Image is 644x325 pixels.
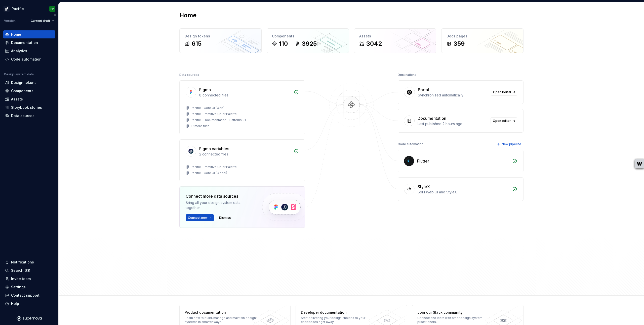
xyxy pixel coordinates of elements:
[185,310,258,315] div: Product documentation
[454,40,465,48] div: 359
[179,80,305,134] a: Figma8 connected filesPacific - Core UI (Web)Pacific - Primitive Color PalettePacific - Documenta...
[4,19,16,23] div: Version
[12,6,24,11] div: Pacific
[199,146,229,152] div: Figma variables
[359,34,431,39] div: Assets
[301,310,374,315] div: Developer documentation
[179,11,196,19] h2: Home
[186,214,214,221] button: Connect new
[192,40,202,48] div: 615
[186,193,254,199] div: Connect more data sources
[3,283,55,291] a: Settings
[191,106,224,110] div: Pacific - Core UI (Web)
[11,57,42,62] div: Code automation
[199,152,291,157] div: 2 connected files
[3,291,55,299] button: Contact support
[4,72,34,76] div: Design system data
[267,28,349,53] a: Components1103925
[11,293,39,298] div: Contact support
[279,40,288,48] div: 110
[199,93,291,98] div: 8 connected files
[51,7,54,11] div: PP
[491,89,517,96] a: Open Portal
[354,28,436,53] a: Assets3042
[3,79,55,87] a: Design tokens
[4,6,10,12] img: 8d0dbd7b-a897-4c39-8ca0-62fbda938e11.png
[188,216,208,220] span: Connect new
[179,71,199,78] div: Data sources
[1,3,57,14] button: PacificPP
[493,90,511,94] span: Open Portal
[51,12,58,19] button: Collapse sidebar
[3,266,55,275] button: Search ⌘K
[217,214,233,221] button: Dismiss
[3,95,55,103] a: Assets
[11,260,34,265] div: Notifications
[191,124,210,128] div: + 5 more files
[3,30,55,38] a: Home
[3,55,55,63] a: Code automation
[272,34,344,39] div: Components
[11,32,21,37] div: Home
[418,93,488,98] div: Synchronized automatically
[3,258,55,266] button: Notifications
[418,184,430,190] div: StyleX
[418,121,488,126] div: Last published 2 hours ago
[186,200,254,210] div: Bring all your design system data together.
[191,165,237,169] div: Pacific - Primitive Color Palette
[11,268,30,273] div: Search ⌘K
[11,80,36,85] div: Design tokens
[31,19,50,23] span: Current draft
[199,87,211,93] div: Figma
[398,71,416,78] div: Destinations
[447,34,518,39] div: Docs pages
[398,141,423,148] div: Code automation
[17,316,42,321] svg: Supernova Logo
[11,113,34,118] div: Data sources
[3,39,55,47] a: Documentation
[502,142,521,146] span: New pipeline
[418,190,509,195] div: SoFi Web UI and StyleX
[495,141,524,148] button: New pipeline
[3,87,55,95] a: Components
[179,139,305,181] a: Figma variables2 connected filesPacific - Primitive Color PalettePacific - Core UI (Global)
[191,112,237,116] div: Pacific - Primitive Color Palette
[11,301,19,306] div: Help
[11,88,33,93] div: Components
[11,276,31,281] div: Invite team
[493,119,511,123] span: Open editor
[302,40,317,48] div: 3925
[418,87,429,93] div: Portal
[191,118,246,122] div: Pacific - Documentation - Patterns 01
[11,105,42,110] div: Storybook stories
[11,97,23,102] div: Assets
[3,275,55,283] a: Invite team
[491,117,517,124] a: Open editor
[417,316,491,324] div: Connect and learn with other design system practitioners.
[28,17,56,24] button: Current draft
[3,300,55,308] button: Help
[301,316,374,324] div: Start delivering your design choices to your codebases right away.
[185,34,256,39] div: Design tokens
[185,316,258,324] div: Learn how to build, manage and maintain design systems in smarter ways.
[219,216,231,220] span: Dismiss
[417,158,429,164] div: Flutter
[3,47,55,55] a: Analytics
[11,285,26,290] div: Settings
[418,115,446,121] div: Documentation
[191,171,227,175] div: Pacific - Core UI (Global)
[11,48,27,53] div: Analytics
[3,103,55,112] a: Storybook stories
[3,112,55,120] a: Data sources
[441,28,524,53] a: Docs pages359
[417,310,491,315] div: Join our Slack community
[179,28,262,53] a: Design tokens615
[11,40,38,45] div: Documentation
[366,40,382,48] div: 3042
